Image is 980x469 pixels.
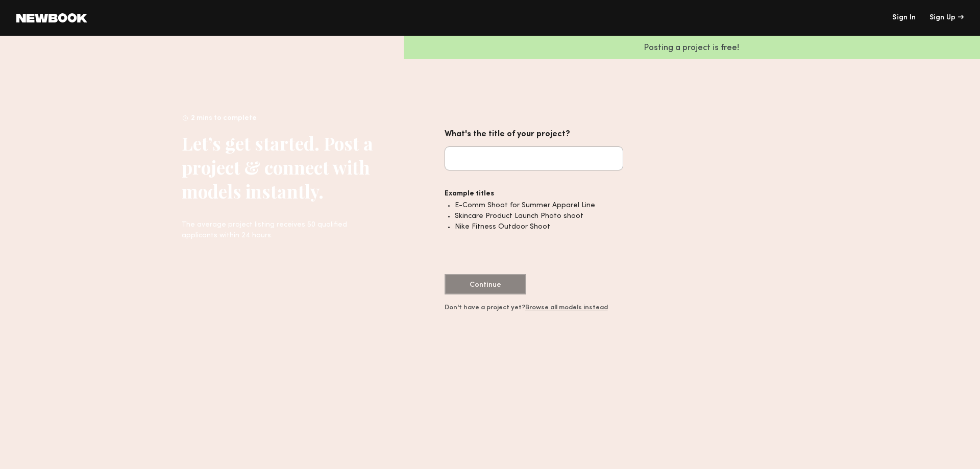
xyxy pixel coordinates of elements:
[525,305,608,311] a: Browse all models instead
[182,112,373,128] div: 2 mins to complete
[455,221,623,232] li: Nike Fitness Outdoor Shoot
[404,44,980,53] p: Posting a project is free!
[182,219,373,241] div: The average project listing receives 50 qualified applicants within 24 hours.
[455,211,623,221] li: Skincare Product Launch Photo shoot
[892,14,916,21] a: Sign In
[445,188,623,200] div: Example titles
[445,146,623,170] input: What's the title of your project?
[182,131,373,203] div: Let’s get started. Post a project & connect with models instantly.
[929,14,964,21] a: Sign Up
[455,200,623,211] li: E-Comm Shoot for Summer Apparel Line
[445,128,623,141] div: What's the title of your project?
[445,305,623,311] div: Don't have a project yet?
